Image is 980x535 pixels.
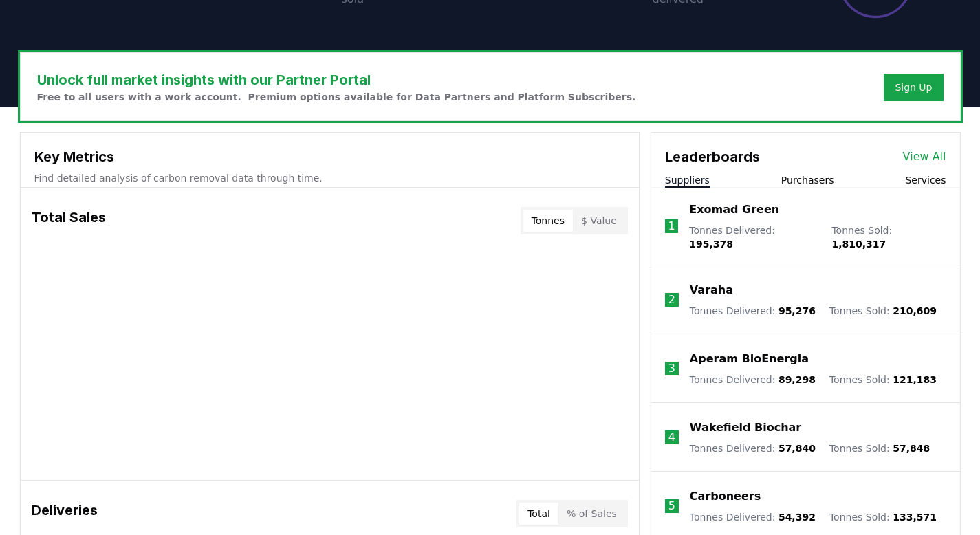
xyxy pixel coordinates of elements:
a: Varaha [690,282,733,298]
a: Sign Up [895,80,932,94]
span: 1,810,317 [831,239,886,250]
p: Tonnes Sold : [831,223,946,251]
button: Suppliers [665,173,710,187]
a: Aperam BioEnergia [690,351,809,367]
h3: Key Metrics [34,146,625,167]
p: Tonnes Delivered : [690,304,816,318]
a: Carboneers [690,488,761,505]
p: 1 [668,218,675,234]
p: Free to all users with a work account. Premium options available for Data Partners and Platform S... [37,90,636,104]
p: Tonnes Sold : [829,441,930,455]
h3: Deliveries [32,500,98,527]
span: 210,609 [893,305,937,316]
span: 57,840 [778,443,816,454]
span: 54,392 [778,512,816,523]
p: Tonnes Sold : [829,304,937,318]
button: % of Sales [558,503,625,525]
p: 2 [668,292,675,308]
p: 5 [668,498,675,514]
h3: Total Sales [32,207,106,234]
p: Tonnes Delivered : [689,223,818,251]
a: Wakefield Biochar [690,419,801,436]
p: Tonnes Sold : [829,510,937,524]
button: Tonnes [523,210,573,232]
span: 121,183 [893,374,937,385]
span: 133,571 [893,512,937,523]
span: 89,298 [778,374,816,385]
button: Services [905,173,946,187]
a: Exomad Green [689,201,779,218]
span: 57,848 [893,443,930,454]
span: 195,378 [689,239,733,250]
h3: Unlock full market insights with our Partner Portal [37,69,636,90]
p: 4 [668,429,675,446]
p: Find detailed analysis of carbon removal data through time. [34,171,625,185]
h3: Leaderboards [665,146,760,167]
button: $ Value [573,210,625,232]
a: View All [903,149,946,165]
p: 3 [668,360,675,377]
p: Tonnes Delivered : [690,441,816,455]
span: 95,276 [778,305,816,316]
button: Sign Up [884,74,943,101]
p: Tonnes Delivered : [690,510,816,524]
button: Purchasers [781,173,834,187]
button: Total [519,503,558,525]
p: Tonnes Delivered : [690,373,816,386]
p: Tonnes Sold : [829,373,937,386]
